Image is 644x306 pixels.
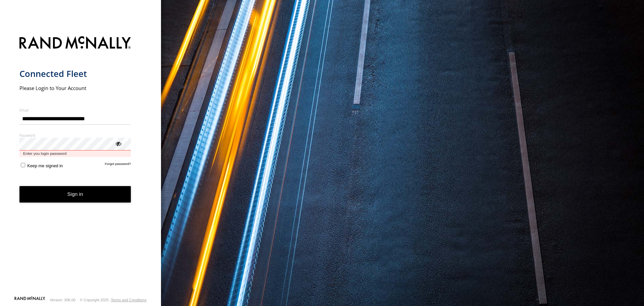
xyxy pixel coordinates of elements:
a: Visit our Website [14,297,45,303]
div: ViewPassword [115,140,121,147]
h1: Connected Fleet [19,68,131,79]
span: Keep me signed in [27,163,63,168]
img: Rand McNally [19,35,131,52]
input: Keep me signed in [21,163,25,167]
h2: Please Login to Your Account [19,85,131,91]
button: Sign in [19,186,131,203]
div: © Copyright 2025 - [80,298,147,302]
div: Version: 306.00 [50,298,75,302]
form: main [19,32,142,296]
a: Forgot password? [105,162,131,168]
label: Email [19,107,131,113]
a: Terms and Conditions [111,298,147,302]
span: Enter you login password [19,150,131,157]
label: Password [19,133,131,138]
